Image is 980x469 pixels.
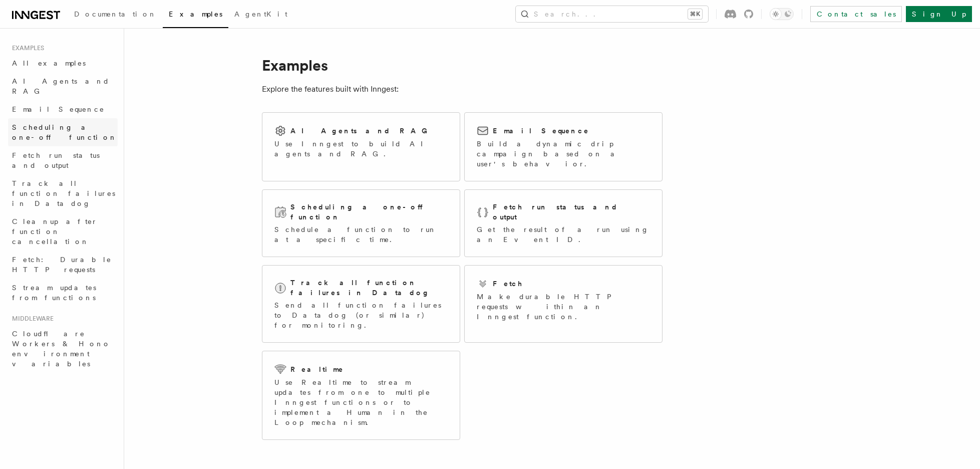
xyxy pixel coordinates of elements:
a: Fetch run status and outputGet the result of a run using an Event ID. [464,189,663,257]
p: Build a dynamic drip campaign based on a user's behavior. [477,139,650,169]
a: Stream updates from functions [8,279,118,307]
h2: AI Agents and RAG [290,126,433,136]
p: Send all function failures to Datadog (or similar) for monitoring. [274,300,448,330]
a: AgentKit [228,3,293,27]
span: Fetch run status and output [12,151,100,169]
span: Scheduling a one-off function [12,123,117,141]
a: Contact sales [810,6,902,22]
p: Schedule a function to run at a specific time. [274,224,448,245]
p: Get the result of a run using an Event ID. [477,224,650,245]
span: Examples [169,10,222,18]
p: Make durable HTTP requests within an Inngest function. [477,292,650,322]
a: FetchMake durable HTTP requests within an Inngest function. [464,265,663,343]
p: Explore the features built with Inngest: [262,82,663,96]
span: Email Sequence [12,105,105,113]
span: Cleanup after function cancellation [12,217,98,246]
button: Toggle dark mode [770,8,794,20]
button: Search...⌘K [516,6,708,22]
span: AI Agents and RAG [12,77,110,95]
a: Cloudflare Workers & Hono environment variables [8,325,118,373]
a: Email Sequence [8,100,118,118]
a: Sign Up [906,6,972,22]
h2: Scheduling a one-off function [290,202,448,222]
a: Fetch run status and output [8,146,118,174]
a: AI Agents and RAG [8,72,118,100]
p: Use Inngest to build AI agents and RAG. [274,139,448,159]
h1: Examples [262,56,663,74]
a: All examples [8,54,118,72]
a: Email SequenceBuild a dynamic drip campaign based on a user's behavior. [464,112,663,181]
kbd: ⌘K [688,9,702,19]
a: Track all function failures in Datadog [8,174,118,212]
span: Fetch: Durable HTTP requests [12,256,112,274]
h2: Fetch [493,279,523,289]
a: AI Agents and RAGUse Inngest to build AI agents and RAG. [262,112,460,181]
a: Scheduling a one-off function [8,118,118,146]
a: Documentation [68,3,163,27]
p: Use Realtime to stream updates from one to multiple Inngest functions or to implement a Human in ... [274,377,448,427]
a: Examples [163,3,228,28]
span: Stream updates from functions [12,284,96,302]
a: Cleanup after function cancellation [8,212,118,251]
h2: Realtime [290,364,344,374]
span: Documentation [74,10,157,18]
a: Track all function failures in DatadogSend all function failures to Datadog (or similar) for moni... [262,265,460,343]
a: Fetch: Durable HTTP requests [8,251,118,279]
span: Track all function failures in Datadog [12,179,115,207]
a: RealtimeUse Realtime to stream updates from one to multiple Inngest functions or to implement a H... [262,351,460,440]
span: All examples [12,59,86,67]
h2: Track all function failures in Datadog [290,278,448,298]
span: AgentKit [234,10,287,18]
span: Examples [8,44,44,52]
span: Cloudflare Workers & Hono environment variables [12,330,111,368]
span: Middleware [8,315,54,323]
h2: Fetch run status and output [493,202,650,222]
h2: Email Sequence [493,126,589,136]
a: Scheduling a one-off functionSchedule a function to run at a specific time. [262,189,460,257]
